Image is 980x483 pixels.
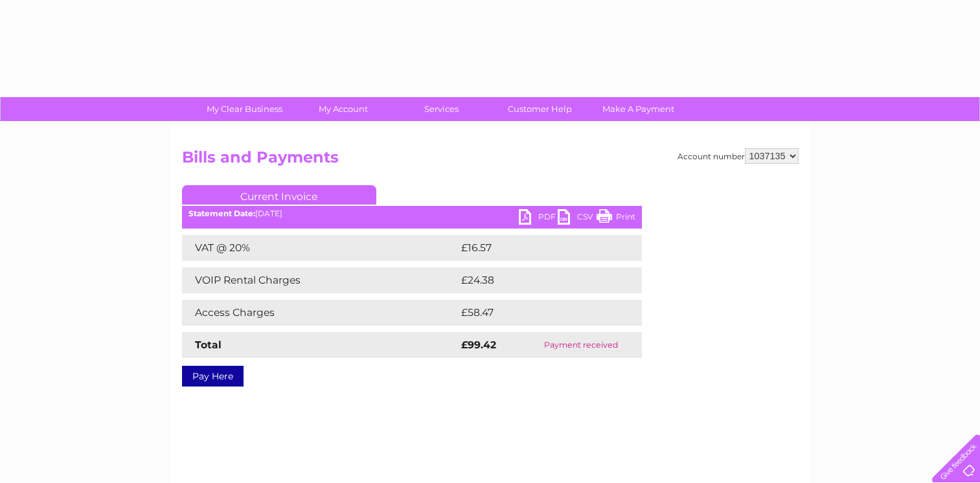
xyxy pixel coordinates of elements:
td: £24.38 [458,267,616,293]
td: VOIP Rental Charges [182,267,458,293]
strong: £99.42 [461,339,496,351]
td: VAT @ 20% [182,235,458,261]
td: Access Charges [182,300,458,326]
a: CSV [558,209,597,228]
td: £58.47 [458,300,615,326]
a: Customer Help [486,97,593,121]
a: My Clear Business [191,97,298,121]
a: Current Invoice [182,185,376,205]
div: Account number [678,148,799,164]
td: £16.57 [458,235,615,261]
a: Pay Here [182,366,244,387]
h2: Bills and Payments [182,148,799,173]
strong: Total [195,339,222,351]
a: Make A Payment [585,97,692,121]
div: [DATE] [182,209,642,218]
a: Print [597,209,635,228]
a: Services [388,97,495,121]
a: PDF [519,209,558,228]
b: Statement Date: [188,208,255,218]
td: Payment received [520,332,641,358]
a: My Account [290,97,396,121]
